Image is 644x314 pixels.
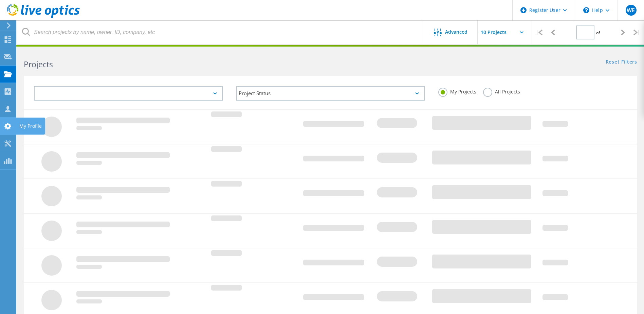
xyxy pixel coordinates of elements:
span: Advanced [445,30,467,34]
div: Project Status [236,86,425,101]
label: My Projects [438,88,476,94]
input: Search projects by name, owner, ID, company, etc [17,20,424,44]
b: Projects [24,59,53,70]
span: of [596,30,600,36]
a: Live Optics Dashboard [7,14,80,19]
a: Reset Filters [606,59,637,65]
label: All Projects [483,88,520,94]
div: My Profile [19,124,42,128]
span: WE [627,7,635,13]
div: | [532,20,546,45]
div: | [630,20,644,45]
svg: \n [583,7,589,13]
